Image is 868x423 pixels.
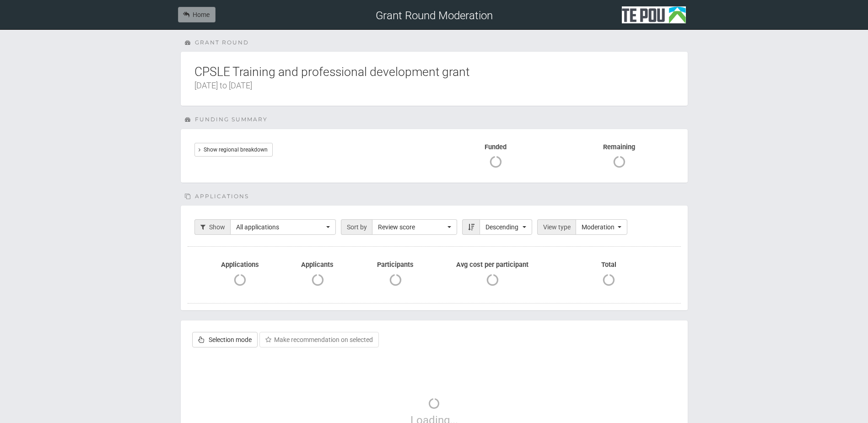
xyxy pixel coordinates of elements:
div: Applicants [286,260,350,269]
span: Make recommendation on selected [265,336,373,343]
div: Funded [441,143,551,151]
button: Descending [480,219,532,235]
div: Applications [208,260,272,269]
span: Descending [485,222,520,232]
button: All applications [230,219,336,235]
div: Applications [185,192,688,201]
div: CPSLE Training and professional development grant [194,65,674,92]
button: Review score [372,219,457,235]
button: Make recommendation on selected [259,332,379,347]
span: Show [194,219,231,235]
span: Review score [378,222,445,232]
span: Sort by [341,219,372,235]
span: Remaining [603,143,635,151]
div: Avg cost per participant [441,260,544,269]
div: Participants [363,260,427,269]
label: Selection mode [192,332,258,347]
div: Grant round [185,38,688,47]
div: [DATE] to [DATE] [194,79,674,92]
a: Home [178,7,216,22]
div: Funding summary [185,115,688,124]
button: Moderation [576,219,627,235]
span: All applications [236,222,324,232]
a: Show regional breakdown [194,143,273,157]
span: View type [537,219,576,235]
span: Moderation [582,222,615,232]
div: Total [557,260,660,269]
